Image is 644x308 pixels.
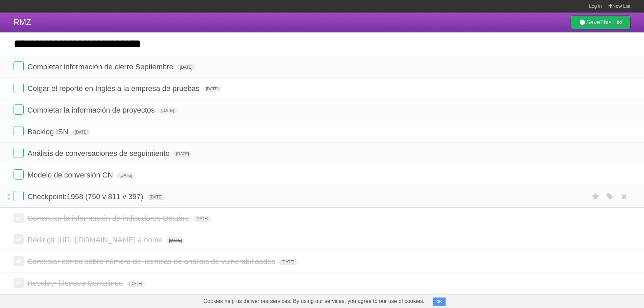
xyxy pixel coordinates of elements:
[27,149,171,158] span: Análisis de conversaciones de seguimiento
[193,216,211,222] span: [DATE]
[147,194,165,200] span: [DATE]
[14,234,24,244] label: Done
[14,61,24,71] label: Done
[14,256,24,266] label: Done
[571,16,630,29] a: SaveThis List
[27,127,70,136] span: Backlog ISN
[14,191,24,201] label: Done
[27,63,175,71] span: Completar información de cierre Septiembre
[72,129,90,135] span: [DATE]
[127,281,145,287] span: [DATE]
[14,18,31,27] span: RMZ
[117,172,135,179] span: [DATE]
[197,294,431,308] span: Cookies help us deliver our services. By using our services, you agree to our use of cookies.
[14,104,24,115] label: Done
[600,19,623,26] b: This List
[27,106,157,114] span: Completar la información de proyectos
[27,279,125,287] span: Resolver bloqueo Contalinea
[433,298,446,306] button: OK
[27,236,164,244] span: Redirigir [URL][DOMAIN_NAME] a home
[159,108,177,114] span: [DATE]
[27,257,277,266] span: Contestar correo sobre número de licencias de análisis de vulnerabilidades
[177,64,195,70] span: [DATE]
[14,126,24,136] label: Done
[173,151,192,157] span: [DATE]
[27,214,191,222] span: Completar la información de indicadores Octubre
[279,259,297,265] span: [DATE]
[14,83,24,93] label: Done
[166,237,185,243] span: [DATE]
[14,278,24,288] label: Done
[14,148,24,158] label: Done
[589,191,602,202] label: Star task
[27,84,201,93] span: Colgar el reporte en Inglés a la empresa de pruebas
[14,213,24,223] label: Done
[203,86,221,92] span: [DATE]
[14,169,24,180] label: Done
[27,192,145,201] span: Checkpoint:1958 (750 v 811 v 397)
[27,171,115,179] span: Modelo de conversión CN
